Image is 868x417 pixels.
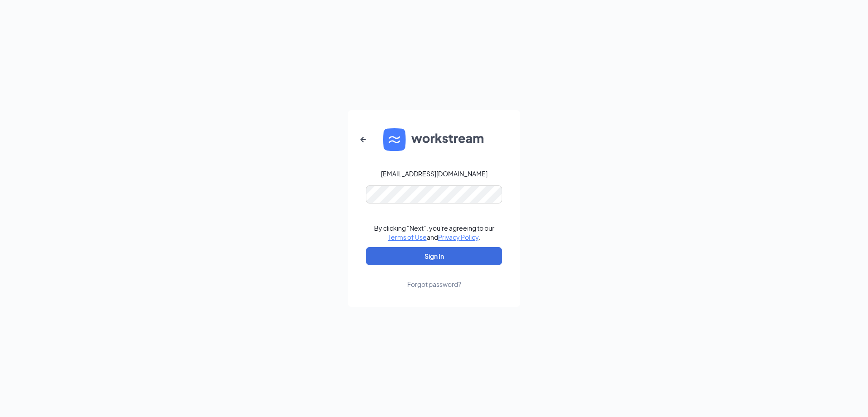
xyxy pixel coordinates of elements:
[383,128,485,151] img: WS logo and Workstream text
[438,233,478,241] a: Privacy Policy
[358,134,369,145] svg: ArrowLeftNew
[366,247,502,265] button: Sign In
[374,223,494,242] div: By clicking "Next", you're agreeing to our and .
[381,169,488,178] div: [EMAIL_ADDRESS][DOMAIN_NAME]
[407,265,461,289] a: Forgot password?
[407,280,461,289] div: Forgot password?
[352,129,374,150] button: ArrowLeftNew
[388,233,427,241] a: Terms of Use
